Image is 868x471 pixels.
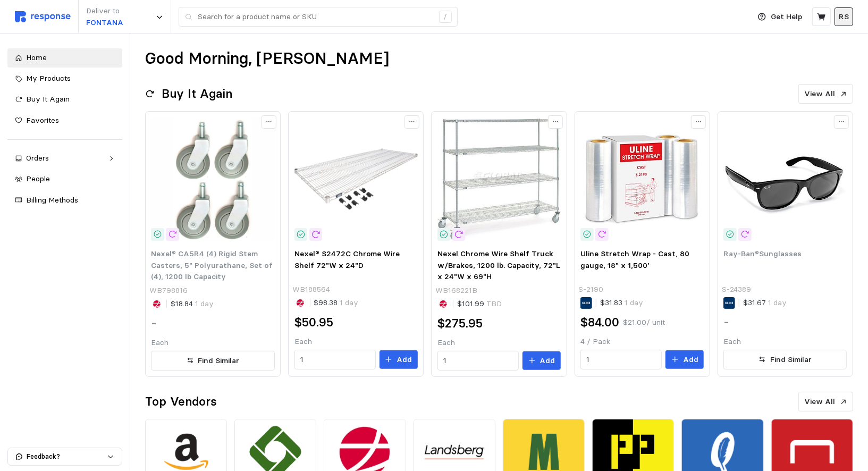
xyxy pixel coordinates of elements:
[26,195,78,205] span: Billing Methods
[294,249,400,270] span: Nexel® S2472C Chrome Wire Shelf 72"W x 24"D
[145,393,217,410] h2: Top Vendors
[839,11,849,23] p: RS
[457,298,502,310] p: $101.99
[435,285,477,297] p: WB168221B
[26,174,50,183] span: People
[145,48,389,69] h1: Good Morning, [PERSON_NAME]
[149,285,188,297] p: WB798816
[798,84,853,104] button: View All
[540,355,555,367] p: Add
[7,69,122,88] a: My Products
[292,284,330,296] p: WB188564
[26,115,59,125] span: Favorites
[723,249,802,258] span: Ray-Ban®Sunglasses
[7,90,122,109] a: Buy It Again
[665,350,704,369] button: Add
[151,337,274,349] p: Each
[151,249,273,281] span: Nexel® CA5R4 (4) Rigid Stem Casters, 5" Polyurathane, Set of (4), 1200 lb Capacity
[437,315,483,332] h2: $275.95
[623,317,665,329] p: $21.00 / unit
[397,354,412,366] p: Add
[580,336,704,348] p: 4 / Pack
[752,7,809,27] button: Get Help
[770,354,812,366] p: Find Similar
[798,392,853,412] button: View All
[294,117,418,241] img: 188564.webp
[26,94,70,104] span: Buy It Again
[587,350,656,369] input: Qty
[151,117,274,241] img: 798816A.webp
[26,73,71,83] span: My Products
[805,396,836,408] p: View All
[622,298,643,307] span: 1 day
[771,11,803,23] p: Get Help
[437,249,560,281] span: Nexel Chrome Wire Shelf Truck w/Brakes, 1200 lb. Capacity, 72"L x 24"W x 69"H
[723,314,729,331] h2: -
[683,354,698,366] p: Add
[580,314,619,331] h2: $84.00
[162,86,232,102] h2: Buy It Again
[86,17,123,29] p: FONTANA
[198,7,433,27] input: Search for a product name or SKU
[580,117,704,241] img: S-2190
[7,149,122,168] a: Orders
[171,298,214,310] p: $18.84
[437,117,561,241] img: nxlate72x24x63truck.jpg
[580,249,689,270] span: Uline Stretch Wrap - Cast, 80 gauge, 18" x 1,500'
[294,314,333,331] h2: $50.95
[600,297,643,309] p: $31.83
[723,117,847,241] img: S-24389
[8,448,122,465] button: Feedback?
[835,7,853,26] button: RS
[7,111,122,130] a: Favorites
[26,53,47,62] span: Home
[151,351,274,371] button: Find Similar
[86,5,123,17] p: Deliver to
[723,336,847,348] p: Each
[523,351,561,371] button: Add
[723,350,847,370] button: Find Similar
[151,315,157,332] h2: -
[743,297,787,309] p: $31.67
[437,337,561,349] p: Each
[27,452,107,461] p: Feedback?
[193,299,214,308] span: 1 day
[380,350,418,369] button: Add
[198,355,240,367] p: Find Similar
[338,298,359,307] span: 1 day
[484,299,502,308] span: TBD
[766,298,787,307] span: 1 day
[579,284,604,296] p: S-2190
[26,153,104,164] div: Orders
[294,336,418,348] p: Each
[15,11,71,22] img: svg%3e
[722,284,752,296] p: S-24389
[7,170,122,189] a: People
[7,48,122,68] a: Home
[439,11,452,23] div: /
[7,191,122,210] a: Billing Methods
[314,297,359,309] p: $98.38
[443,351,512,371] input: Qty
[300,350,369,369] input: Qty
[805,88,836,100] p: View All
